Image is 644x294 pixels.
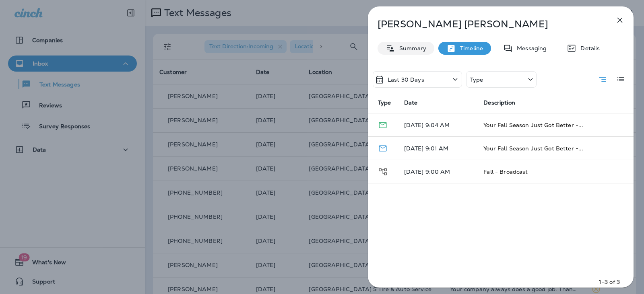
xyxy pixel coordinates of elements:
[483,121,583,129] span: Your Fall Season Just Got Better -...
[378,167,388,175] span: Journey
[483,145,583,152] span: Your Fall Season Just Got Better -...
[378,144,388,151] span: Email - Delivered
[513,45,547,51] p: Messaging
[378,99,391,106] span: Type
[404,99,418,106] span: Date
[470,76,483,83] p: Type
[576,45,600,51] p: Details
[395,45,426,51] p: Summary
[613,71,629,87] button: Log View
[599,278,620,286] p: 1–3 of 3
[483,99,515,106] span: Description
[378,121,388,128] span: Email - Opened
[404,145,471,152] p: [DATE] 9:01 AM
[483,168,528,175] span: Fall - Broadcast
[378,19,597,30] p: [PERSON_NAME] [PERSON_NAME]
[456,45,483,51] p: Timeline
[594,71,611,88] button: Summary View
[404,169,471,175] p: [DATE] 9:00 AM
[388,76,424,83] p: Last 30 Days
[404,122,471,128] p: [DATE] 9:04 AM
